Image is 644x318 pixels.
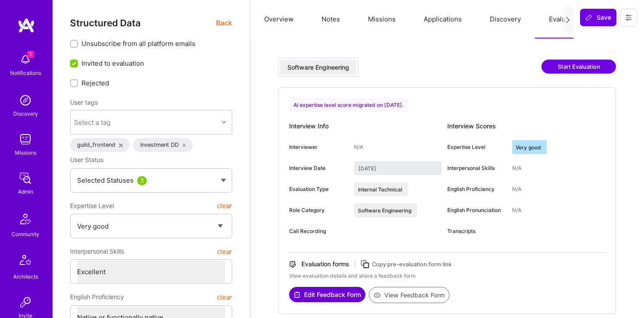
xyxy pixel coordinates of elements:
div: Investment DD [133,138,193,152]
span: User Status [70,156,103,163]
div: AI expertise level score migrated on [DATE]. [289,98,408,112]
span: Save [585,13,611,22]
button: clear [217,244,232,259]
button: Edit Feedback Form [289,287,365,302]
div: Missions [15,148,36,157]
span: Expertise Level [70,198,114,214]
i: icon Next [565,17,571,23]
span: Invited to evaluation [81,59,144,68]
div: Software Engineering [287,63,349,72]
button: View Feedback Form [369,287,449,303]
div: 3 [137,176,147,185]
span: Unsubscribe from all platform emails [81,39,195,48]
img: bell [17,51,34,68]
span: 1 [27,51,34,58]
div: Transcripts [447,227,505,235]
div: N/A [512,164,521,172]
div: N/A [512,206,521,214]
div: Interpersonal Skills [447,164,505,172]
img: Architects [15,251,36,272]
div: Select a tag [74,118,110,127]
label: User tags [70,98,98,106]
img: caret [221,179,226,182]
i: icon Close [119,144,123,147]
img: teamwork [17,131,34,148]
img: Invite [17,293,34,311]
button: Start Evaluation [541,60,616,74]
div: Notifications [10,68,41,78]
img: discovery [17,92,34,109]
div: N/A [512,185,521,193]
div: guild_frontend [70,138,130,152]
div: English Pronunciation [447,206,505,214]
i: icon Close [183,144,186,147]
img: logo [18,18,35,33]
span: Rejected [81,78,109,88]
i: icon Chevron [222,120,226,124]
a: Edit Feedback Form [289,287,365,303]
div: Copy pre-evaluation form link [372,260,452,269]
div: Admin [18,187,33,196]
div: Call Recording [289,227,347,235]
div: Interview Scores [447,119,605,133]
div: English Proficiency [447,185,505,193]
div: Discovery [13,109,38,118]
button: clear [217,289,232,305]
span: Back [216,18,232,28]
div: Evaluation forms [301,260,349,269]
div: Expertise Level [447,143,505,151]
i: icon Copy [360,259,370,269]
div: View evaluation details and share a feedback form [289,272,605,280]
img: admin teamwork [17,170,34,187]
div: Evaluation Type [289,185,347,193]
span: Structured Data [70,18,141,28]
div: Architects [13,272,38,281]
div: Community [11,230,39,239]
div: Interviewer [289,143,347,151]
span: Interpersonal Skills [70,244,124,259]
div: N/A [354,143,363,151]
div: Role Category [289,206,347,214]
button: Save [580,9,616,26]
div: Interview Info [289,119,447,133]
span: English Proficiency [70,289,124,305]
span: Selected Statuses [77,176,134,184]
div: Interview Date [289,164,347,172]
img: Community [15,208,36,230]
button: clear [217,198,232,214]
